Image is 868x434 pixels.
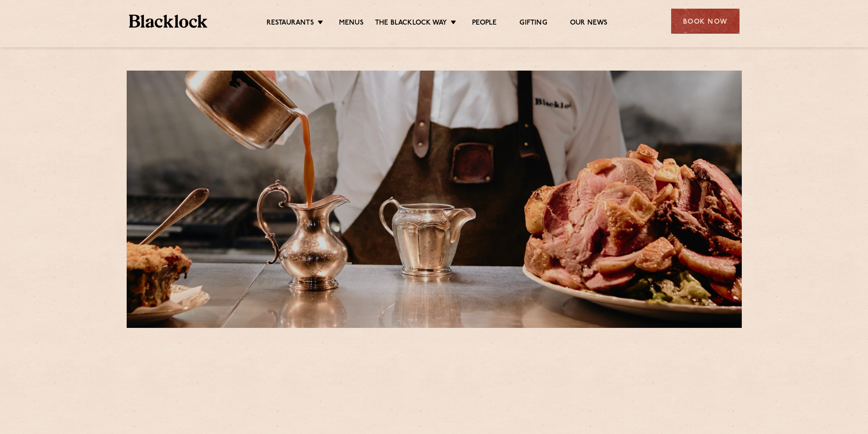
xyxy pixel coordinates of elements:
[472,19,497,29] a: People
[129,15,208,28] img: BL_Textured_Logo-footer-cropped.svg
[519,19,547,29] a: Gifting
[267,19,314,29] a: Restaurants
[671,9,740,34] div: Book Now
[339,19,364,29] a: Menus
[375,19,447,29] a: The Blacklock Way
[570,19,608,29] a: Our News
